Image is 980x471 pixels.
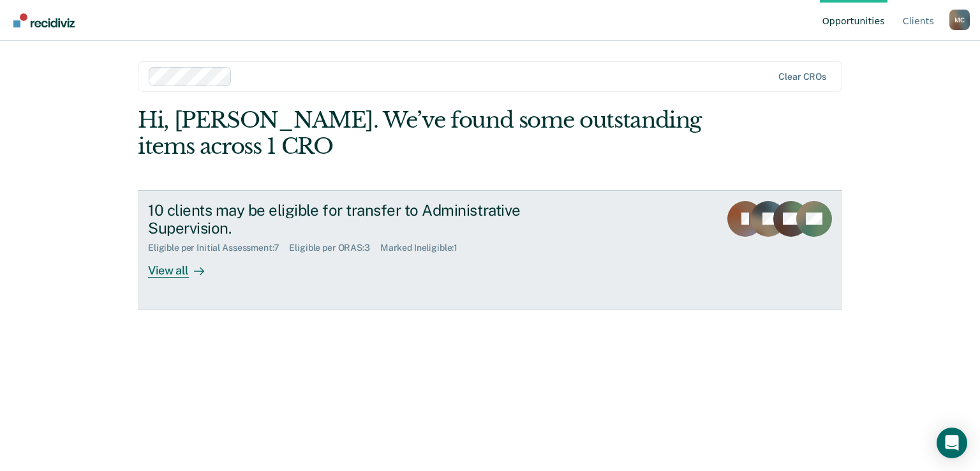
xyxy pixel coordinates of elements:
[380,243,468,253] div: Marked Ineligible : 1
[949,10,970,30] div: M C
[13,13,75,27] img: Recidiviz
[949,10,970,30] button: Profile dropdown button
[778,71,826,82] div: Clear CROs
[138,107,701,160] div: Hi, [PERSON_NAME]. We’ve found some outstanding items across 1 CRO
[148,243,289,253] div: Eligible per Initial Assessment : 7
[138,190,842,310] a: 10 clients may be eligible for transfer to Administrative Supervision.Eligible per Initial Assess...
[289,243,380,253] div: Eligible per ORAS : 3
[148,201,596,238] div: 10 clients may be eligible for transfer to Administrative Supervision.
[148,253,219,278] div: View all
[937,428,967,458] div: Open Intercom Messenger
